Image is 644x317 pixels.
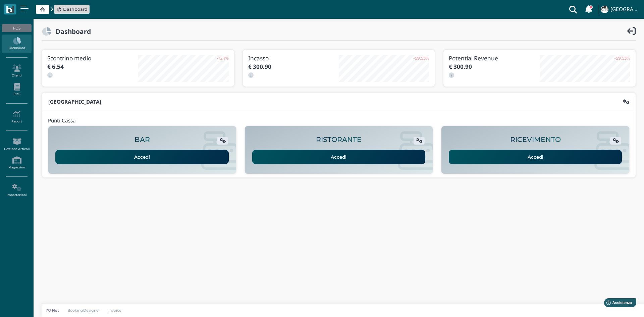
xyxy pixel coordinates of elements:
img: ... [601,6,608,13]
a: Report [2,108,31,126]
a: Accedi [449,150,622,164]
h4: Punti Cassa [48,118,76,124]
h2: BAR [135,136,150,144]
a: Accedi [55,150,229,164]
a: Accedi [252,150,426,164]
a: Gestione Articoli [2,135,31,154]
div: POS [2,24,31,32]
h2: RISTORANTE [316,136,362,144]
a: Magazzino [2,154,31,172]
span: Dashboard [63,6,88,12]
a: Dashboard [56,6,88,12]
h2: Dashboard [51,28,91,35]
h3: Scontrino medio [47,55,138,61]
iframe: Help widget launcher [596,296,638,311]
span: Assistenza [20,5,44,10]
h3: Incasso [248,55,339,61]
b: € 300.90 [248,63,271,70]
h3: Potential Revenue [449,55,539,61]
a: Impostazioni [2,181,31,200]
h2: RICEVIMENTO [510,136,561,144]
b: [GEOGRAPHIC_DATA] [48,98,101,105]
h4: [GEOGRAPHIC_DATA] [610,7,640,12]
b: € 6.54 [47,63,64,70]
a: Clienti [2,62,31,80]
img: logo [6,6,14,13]
a: Dashboard [2,35,31,53]
a: ... [GEOGRAPHIC_DATA] [600,1,640,17]
b: € 300.90 [449,63,472,70]
a: PMS [2,81,31,99]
